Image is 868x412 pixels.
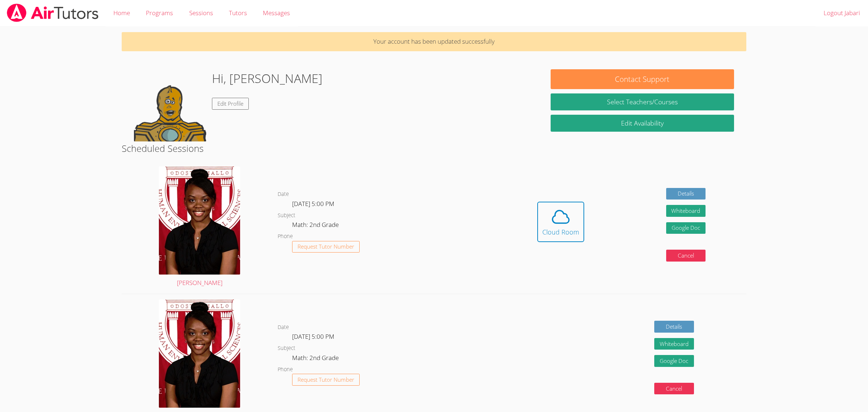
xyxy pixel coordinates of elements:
a: Details [654,321,694,333]
a: Details [666,188,706,200]
button: Cancel [666,250,706,262]
a: Edit Profile [212,98,249,110]
a: Select Teachers/Courses [551,93,734,110]
button: Contact Support [551,69,734,89]
span: Request Tutor Number [298,244,354,249]
p: Your account has been updated successfully [122,32,747,51]
dd: Math: 2nd Grade [292,220,340,232]
h2: Scheduled Sessions [122,141,747,155]
dd: Math: 2nd Grade [292,353,340,365]
span: Messages [263,9,290,17]
img: airtutors_banner-c4298cdbf04f3fff15de1276eac7730deb9818008684d7c2e4769d2f7ddbe033.png [6,4,99,22]
button: Request Tutor Number [292,374,360,386]
dt: Phone [278,365,293,374]
div: Cloud Room [542,227,579,237]
button: Request Tutor Number [292,241,360,253]
dt: Date [278,190,289,199]
img: avatar.png [159,299,240,408]
span: [DATE] 5:00 PM [292,200,334,208]
a: Edit Availability [551,115,734,132]
span: Request Tutor Number [298,377,354,382]
button: Whiteboard [666,205,706,217]
button: Whiteboard [654,338,694,350]
dt: Phone [278,232,293,241]
a: Google Doc [666,222,706,234]
a: [PERSON_NAME] [159,166,240,288]
button: Cloud Room [537,202,584,242]
h1: Hi, [PERSON_NAME] [212,69,322,88]
a: Google Doc [654,355,694,367]
button: Cancel [654,383,694,395]
dt: Subject [278,211,295,220]
dt: Date [278,323,289,332]
img: avatar.png [159,166,240,275]
dt: Subject [278,344,295,353]
img: default.png [134,69,206,141]
span: [DATE] 5:00 PM [292,332,334,341]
